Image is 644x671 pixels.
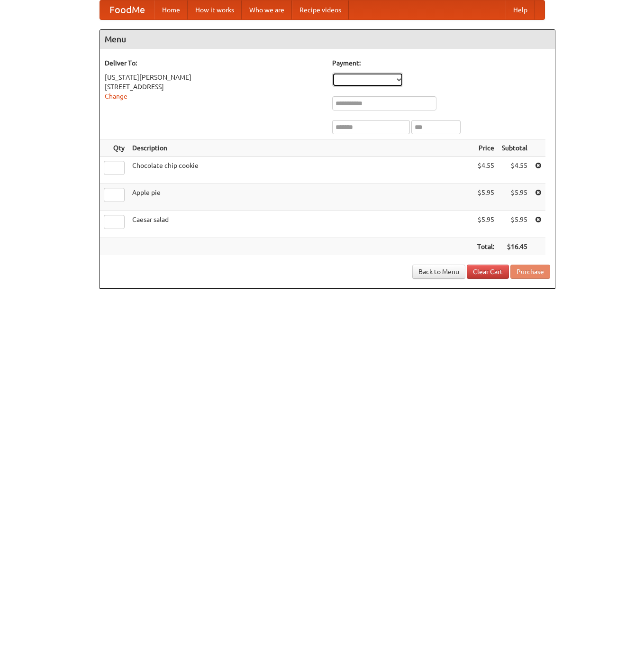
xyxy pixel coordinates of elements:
button: Purchase [510,265,550,279]
td: Caesar salad [128,211,473,238]
td: $5.95 [498,211,531,238]
a: How it works [188,0,242,19]
th: $16.45 [498,238,531,256]
td: $4.55 [498,157,531,184]
td: Chocolate chip cookie [128,157,473,184]
a: Home [154,0,188,19]
td: $5.95 [498,184,531,211]
h5: Deliver To: [105,58,323,68]
h4: Menu [100,30,555,49]
a: Clear Cart [467,265,509,279]
a: Who we are [242,0,292,19]
td: Apple pie [128,184,473,211]
th: Qty [100,139,128,157]
th: Description [128,139,473,157]
a: Back to Menu [412,265,465,279]
a: Change [105,92,127,100]
th: Price [473,139,498,157]
a: FoodMe [100,0,154,19]
th: Total: [473,238,498,256]
h5: Payment: [332,58,550,68]
th: Subtotal [498,139,531,157]
a: Help [506,0,535,19]
div: [STREET_ADDRESS] [105,82,323,92]
td: $5.95 [473,211,498,238]
td: $5.95 [473,184,498,211]
a: Recipe videos [292,0,349,19]
td: $4.55 [473,157,498,184]
div: [US_STATE][PERSON_NAME] [105,73,323,82]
